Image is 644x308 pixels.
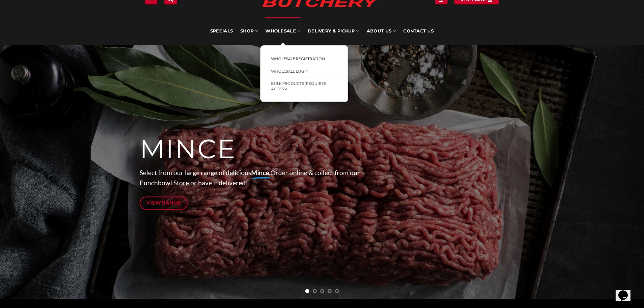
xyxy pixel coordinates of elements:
strong: Mince. [251,169,270,176]
a: Delivery & Pickup [308,17,359,45]
li: Page dot 2 [313,289,317,293]
span: View Range [146,198,181,207]
a: Wholesale Login [271,65,337,78]
span: Select from our large range of delicious Order online & collect from our Punchbowl Store or have ... [140,169,360,187]
a: Specials [210,17,233,45]
li: Page dot 5 [335,289,339,293]
li: Page dot 3 [320,289,324,293]
span: MINCE [140,133,236,165]
li: Page dot 1 [305,289,309,293]
a: BULK Products (Requires Access) [271,77,337,95]
li: Page dot 4 [328,289,332,293]
a: Wholesale Registration [271,53,337,65]
a: Contact Us [403,17,434,45]
a: View Range [140,196,188,210]
a: SHOP [240,17,258,45]
iframe: chat widget [616,281,637,301]
a: About Us [367,17,396,45]
a: Wholesale [265,17,301,45]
